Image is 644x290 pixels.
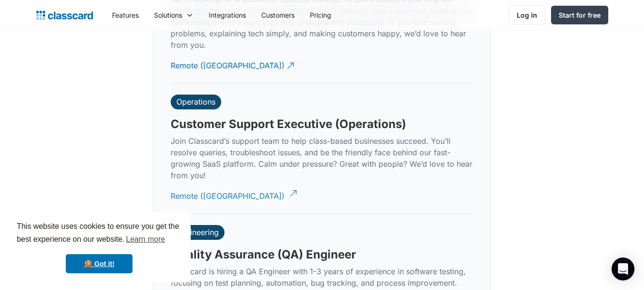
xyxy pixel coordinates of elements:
[176,227,219,237] div: Engineering
[154,10,182,20] div: Solutions
[171,117,406,131] h3: Customer Support Executive (Operations)
[146,4,201,26] div: Solutions
[104,4,146,26] a: Features
[559,10,601,20] div: Start for free
[124,232,166,247] a: learn more about cookies
[612,258,634,280] div: Open Intercom Messenger
[171,53,285,71] div: Remote ([GEOGRAPHIC_DATA])
[171,53,296,79] a: Remote ([GEOGRAPHIC_DATA])
[551,6,608,24] a: Start for free
[171,247,356,262] h3: Quality Assurance (QA) Engineer
[171,135,473,181] p: Join Classcard’s support team to help class-based businesses succeed. You’ll resolve queries, tro...
[17,221,182,247] span: This website uses cookies to ensure you get the best experience on our website.
[171,183,296,209] a: Remote ([GEOGRAPHIC_DATA])
[36,9,93,22] a: home
[8,212,191,282] div: cookieconsent
[254,4,302,26] a: Customers
[302,4,339,26] a: Pricing
[201,4,254,26] a: Integrations
[509,5,545,25] a: Log in
[66,254,133,273] a: dismiss cookie message
[517,10,537,20] div: Log in
[171,183,285,202] div: Remote ([GEOGRAPHIC_DATA])
[176,97,215,107] div: Operations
